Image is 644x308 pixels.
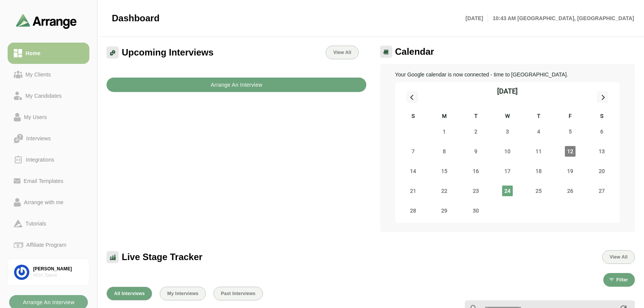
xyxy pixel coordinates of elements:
div: S [586,112,617,122]
a: [PERSON_NAME]HOA Talent [8,259,89,286]
p: [DATE] [466,14,488,23]
span: View All [333,50,351,55]
div: [DATE] [497,86,518,97]
button: Arrange An Interview [107,78,366,92]
div: My Candidates [22,91,65,100]
div: M [429,112,460,122]
span: Filter [616,277,628,283]
span: Monday, September 22, 2025 [439,186,450,196]
a: Interviews [8,128,89,149]
button: My Interviews [160,287,206,300]
span: Sunday, September 28, 2025 [408,205,418,216]
span: My Interviews [167,291,199,296]
span: Friday, September 5, 2025 [565,126,576,137]
span: Wednesday, September 17, 2025 [502,166,513,176]
div: My Users [21,113,50,122]
div: HOA Talent [33,272,83,279]
span: Saturday, September 20, 2025 [596,166,607,176]
span: Saturday, September 6, 2025 [596,126,607,137]
span: Thursday, September 25, 2025 [533,186,544,196]
button: View All [602,250,635,264]
div: Arrange with me [21,198,67,207]
span: Tuesday, September 30, 2025 [471,205,481,216]
span: Thursday, September 4, 2025 [533,126,544,137]
span: Tuesday, September 16, 2025 [471,166,481,176]
span: Tuesday, September 2, 2025 [471,126,481,137]
a: Email Templates [8,170,89,192]
a: My Users [8,106,89,128]
a: My Clients [8,64,89,85]
span: Calendar [395,46,434,57]
span: Friday, September 19, 2025 [565,166,576,176]
a: Home [8,43,89,64]
span: Monday, September 8, 2025 [439,146,450,157]
div: S [398,112,429,122]
span: Saturday, September 13, 2025 [596,146,607,157]
span: Wednesday, September 24, 2025 [502,186,513,196]
div: Tutorials [22,219,49,228]
span: Monday, September 29, 2025 [439,205,450,216]
span: Upcoming Interviews [122,47,213,58]
span: Thursday, September 11, 2025 [533,146,544,157]
img: arrangeai-name-small-logo.4d2b8aee.svg [16,14,77,29]
a: My Candidates [8,85,89,106]
div: T [523,112,555,122]
p: Your Google calendar is now connected - time to [GEOGRAPHIC_DATA]. [395,70,620,79]
span: Tuesday, September 9, 2025 [471,146,481,157]
div: [PERSON_NAME] [33,266,83,272]
span: Thursday, September 18, 2025 [533,166,544,176]
span: All Interviews [114,291,145,296]
div: F [555,112,586,122]
button: Past Interviews [213,287,263,300]
a: View All [326,46,358,59]
span: Wednesday, September 3, 2025 [502,126,513,137]
a: Integrations [8,149,89,170]
span: Sunday, September 14, 2025 [408,166,418,176]
a: Tutorials [8,213,89,234]
div: Home [22,49,43,58]
div: Email Templates [21,176,66,186]
p: 10:43 AM [GEOGRAPHIC_DATA], [GEOGRAPHIC_DATA] [488,14,634,23]
span: Monday, September 15, 2025 [439,166,450,176]
button: All Interviews [107,287,152,300]
span: Past Interviews [221,291,256,296]
span: Saturday, September 27, 2025 [596,186,607,196]
div: Affiliate Program [23,240,69,249]
span: View All [609,254,628,260]
div: My Clients [22,70,54,79]
span: Sunday, September 7, 2025 [408,146,418,157]
button: Filter [603,273,635,287]
div: Integrations [23,155,57,164]
a: Arrange with me [8,192,89,213]
div: W [491,112,523,122]
span: Dashboard [112,13,159,24]
span: Live Stage Tracker [122,251,202,263]
a: Affiliate Program [8,234,89,256]
span: Wednesday, September 10, 2025 [502,146,513,157]
div: Interviews [23,134,54,143]
span: Friday, September 12, 2025 [565,146,576,157]
span: Friday, September 26, 2025 [565,186,576,196]
b: Arrange An Interview [210,78,262,92]
span: Sunday, September 21, 2025 [408,186,418,196]
span: Monday, September 1, 2025 [439,126,450,137]
span: Tuesday, September 23, 2025 [471,186,481,196]
div: T [460,112,492,122]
